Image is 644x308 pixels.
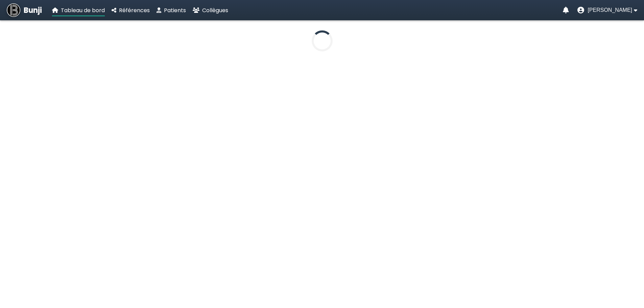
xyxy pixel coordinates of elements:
[577,7,637,14] button: User menu
[24,5,42,16] span: Bunji
[193,6,228,15] a: Collègues
[157,6,186,15] a: Patients
[61,6,105,14] span: Tableau de bord
[52,6,105,15] a: Tableau de bord
[563,7,569,14] a: Notifications
[588,7,632,13] span: [PERSON_NAME]
[119,6,150,14] span: Références
[7,3,20,17] img: Bunji | Gestion des références dentaires
[202,6,228,14] span: Collègues
[112,6,150,15] a: Références
[164,6,186,14] span: Patients
[7,3,42,17] a: Bunji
